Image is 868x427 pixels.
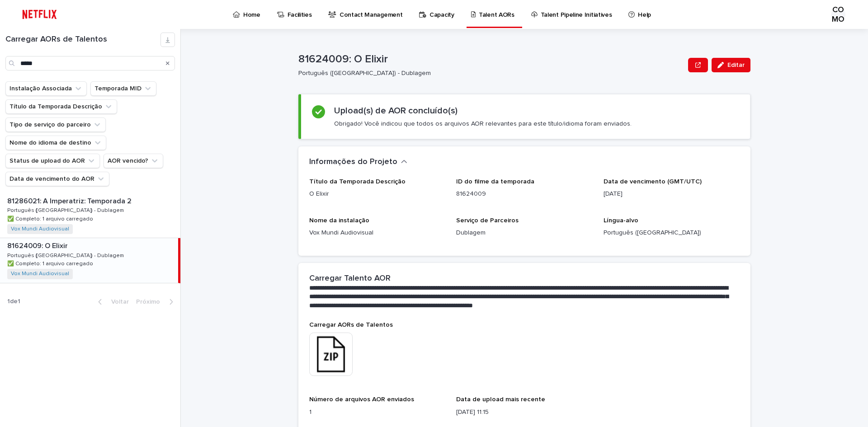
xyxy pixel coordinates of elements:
[309,191,329,197] font: O Elixir
[309,322,393,328] font: Carregar AORs de Talentos
[18,5,61,23] img: ifQbXi3ZQGMSEF7WDB7W
[7,242,68,249] font: 81624009: O Elixir
[111,299,129,305] font: Voltar
[298,54,388,65] font: 81624009: O Elixir
[11,226,69,232] a: Vox Mundi Audiovisual
[832,6,844,24] font: COMO
[727,62,745,68] font: Editar
[309,158,397,166] font: Informações do Projeto
[5,154,100,168] button: Status de upload do AOR
[5,136,106,150] button: Nome do idioma de destino
[456,191,486,197] font: 81624009
[712,58,750,72] button: Editar
[90,81,156,96] button: Temporada MID
[298,70,431,76] font: Português ([GEOGRAPHIC_DATA]) - Dublagem
[7,216,93,222] font: ✅ Completo: 1 arquivo carregado
[104,154,163,168] button: AOR vencido?
[11,271,69,277] font: Vox Mundi Audiovisual
[5,172,109,186] button: Data de vencimento do AOR
[604,217,638,224] font: Língua-alvo
[7,208,124,213] font: Português ([GEOGRAPHIC_DATA]) - Dublagem
[10,298,18,305] font: de
[5,81,87,96] button: Instalação Associada
[5,117,106,132] button: Tipo de serviço do parceiro
[309,230,373,236] font: Vox Mundi Audiovisual
[7,253,124,258] font: Português ([GEOGRAPHIC_DATA]) - Dublagem
[309,396,414,403] font: Número de arquivos AOR enviados
[7,261,93,267] font: ✅ Completo: 1 arquivo carregado
[136,299,160,305] font: Próximo
[309,409,311,415] font: 1
[5,99,117,114] button: Título da Temporada Descrição
[456,230,486,236] font: Dublagem
[18,298,20,305] font: 1
[604,191,623,197] font: [DATE]
[309,178,406,185] font: Título da Temporada Descrição
[7,298,10,305] font: 1
[456,217,519,224] font: Serviço de Parceiros
[5,35,107,43] font: Carregar AORs de Talentos
[456,178,534,185] font: ID do filme da temporada
[604,178,702,185] font: Data de vencimento (GMT/UTC)
[309,157,407,167] button: Informações do Projeto
[334,106,458,115] font: Upload(s) de AOR concluído(s)
[456,409,489,415] font: [DATE] 11:15
[132,298,180,306] button: Próximo
[309,217,369,224] font: Nome da instalação
[11,226,69,232] font: Vox Mundi Audiovisual
[334,121,632,127] font: Obrigado! Você indicou que todos os arquivos AOR relevantes para este título/idioma foram enviados.
[456,396,545,403] font: Data de upload mais recente
[7,197,132,205] font: 81286021: A Imperatriz: Temporada 2
[309,274,391,282] font: Carregar Talento AOR
[5,56,175,70] input: Procurar
[604,230,701,236] font: Português ([GEOGRAPHIC_DATA])
[91,298,132,306] button: Voltar
[11,271,69,277] a: Vox Mundi Audiovisual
